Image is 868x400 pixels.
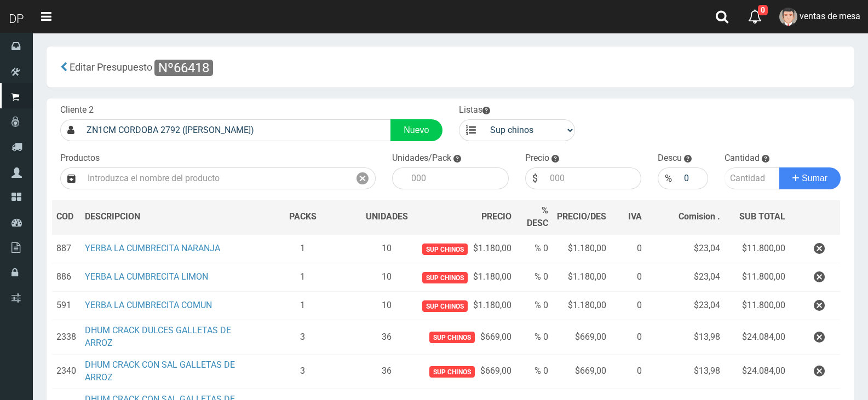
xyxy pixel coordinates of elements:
td: $11.800,00 [725,234,790,263]
span: Comision . [679,211,720,222]
input: Cantidad [725,167,780,189]
td: 10 [361,263,412,292]
td: % 0 [516,292,553,320]
div: $ [525,167,544,189]
span: Sup chinos [422,244,468,255]
span: SUB TOTAL [739,211,785,223]
td: $23,04 [646,234,725,263]
label: Cliente 2 [60,104,94,117]
td: $669,00 [412,355,516,389]
a: Nuevo [390,119,442,141]
a: YERBA LA CUMBRECITA COMUN [85,300,212,310]
td: 0 [611,320,646,355]
td: % 0 [516,320,553,355]
td: $669,00 [553,355,611,389]
label: Listas [459,104,490,117]
span: Sup chinos [422,300,468,312]
input: 000 [679,167,708,189]
td: 1 [244,234,361,263]
label: Precio [525,152,549,165]
td: $24.084,00 [725,320,790,355]
td: 10 [361,234,412,263]
td: $669,00 [412,320,516,355]
td: $1.180,00 [412,263,516,292]
a: YERBA LA CUMBRECITA NARANJA [85,243,220,253]
td: $23,04 [646,292,725,320]
span: Sup chinos [422,272,468,283]
input: Introduzca el nombre del producto [82,167,350,189]
td: 10 [361,292,412,320]
label: Productos [60,152,100,165]
label: Descu [658,152,682,165]
td: 0 [611,355,646,389]
span: % DESC [527,205,548,228]
span: Editar Presupuesto [70,61,152,73]
td: 3 [244,320,361,355]
span: IVA [628,211,642,222]
th: DES [81,200,244,235]
input: 000 [406,167,509,189]
a: YERBA LA CUMBRECITA LIMON [85,271,208,282]
span: Sup chinos [429,366,475,378]
td: 591 [52,292,81,320]
th: PACKS [244,200,361,235]
button: Sumar [779,167,841,189]
td: 2338 [52,320,81,355]
td: 36 [361,320,412,355]
input: Consumidor Final [81,119,391,141]
th: UNIDADES [361,200,412,235]
td: % 0 [516,263,553,292]
td: $13,98 [646,355,725,389]
span: 0 [758,5,768,15]
div: % [658,167,679,189]
td: $1.180,00 [553,234,611,263]
img: User Image [779,8,797,26]
span: Sup chinos [429,332,475,343]
td: 886 [52,263,81,292]
span: PRECIO/DES [557,211,606,222]
td: 0 [611,263,646,292]
td: 1 [244,292,361,320]
span: PRECIO [481,211,511,223]
td: $11.800,00 [725,263,790,292]
td: 887 [52,234,81,263]
td: $24.084,00 [725,355,790,389]
td: $1.180,00 [553,292,611,320]
td: 1 [244,263,361,292]
td: $13,98 [646,320,725,355]
td: $669,00 [553,320,611,355]
td: $23,04 [646,263,725,292]
span: ventas de mesa [800,11,860,21]
td: $1.180,00 [553,263,611,292]
a: DHUM CRACK CON SAL GALLETAS DE ARROZ [85,360,235,382]
span: Nº66418 [154,60,213,76]
label: Cantidad [725,152,760,165]
td: 36 [361,355,412,389]
td: % 0 [516,355,553,389]
span: Sumar [802,173,827,183]
td: $1.180,00 [412,292,516,320]
td: $1.180,00 [412,234,516,263]
td: $11.800,00 [725,292,790,320]
td: 3 [244,355,361,389]
th: COD [52,200,81,235]
td: 0 [611,292,646,320]
span: CRIPCION [101,211,140,222]
td: 0 [611,234,646,263]
a: DHUM CRACK DULCES GALLETAS DE ARROZ [85,325,231,348]
td: 2340 [52,355,81,389]
label: Unidades/Pack [392,152,451,165]
input: 000 [544,167,642,189]
td: % 0 [516,234,553,263]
